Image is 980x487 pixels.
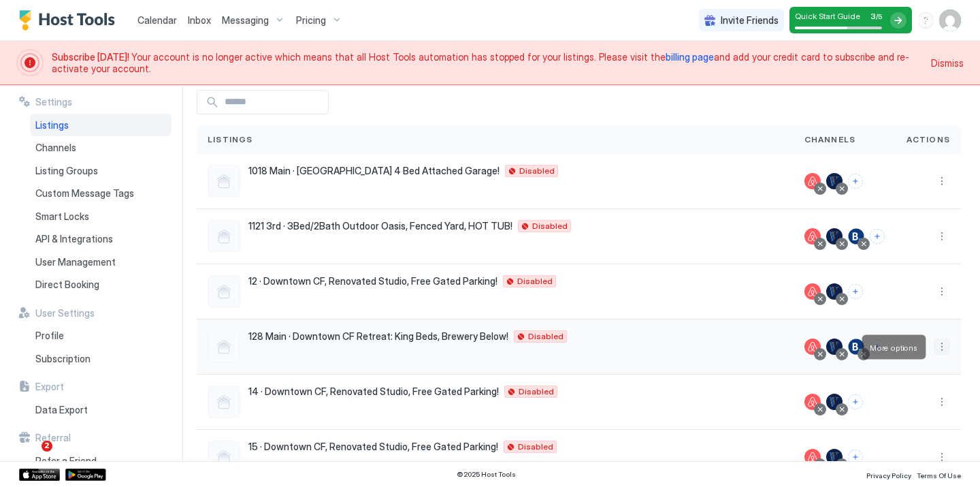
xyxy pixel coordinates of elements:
[876,12,882,21] span: / 5
[35,165,98,177] span: Listing Groups
[188,14,211,26] span: Inbox
[35,256,116,268] span: User Management
[296,14,326,27] span: Pricing
[222,14,269,27] span: Messaging
[35,233,113,245] span: API & Integrations
[917,471,961,480] span: Terms Of Use
[906,133,950,146] span: Actions
[137,14,177,26] span: Calendar
[30,205,171,228] a: Smart Locks
[30,251,171,274] a: User Management
[30,136,171,159] a: Channels
[30,159,171,183] a: Listing Groups
[934,228,950,245] button: More options
[934,173,950,189] div: menu
[934,283,950,300] div: menu
[848,450,863,465] button: Connect channels
[248,330,508,343] span: 128 Main · Downtown CF Retreat: King Beds, Brewery Below!
[795,11,860,21] span: Quick Start Guide
[208,133,253,146] span: Listings
[30,227,171,251] a: API & Integrations
[934,449,950,465] button: More options
[870,343,918,353] span: More options
[35,404,88,416] span: Data Export
[35,279,99,291] span: Direct Booking
[934,339,950,355] div: menu
[35,307,95,319] span: User Settings
[14,441,46,473] iframe: Intercom live chat
[870,11,876,21] span: 3
[52,51,923,75] span: Your account is no longer active which means that all Host Tools automation has stopped for your ...
[804,133,856,146] span: Channels
[457,470,516,479] span: © 2025 Host Tools
[19,469,60,481] a: App Store
[35,96,72,108] span: Settings
[666,51,714,63] a: billing page
[35,210,89,223] span: Smart Locks
[866,467,911,482] a: Privacy Policy
[248,386,499,398] span: 14 · Downtown CF, Renovated Studio, Free Gated Parking!
[934,449,950,465] div: menu
[30,182,171,205] a: Custom Message Tags
[934,283,950,300] button: More options
[30,273,171,296] a: Direct Booking
[30,347,171,371] a: Subscription
[848,174,863,189] button: Connect channels
[721,14,779,27] span: Invite Friends
[248,441,498,453] span: 15 · Downtown CF, Renovated Studio, Free Gated Parking!
[35,119,69,131] span: Listings
[931,56,964,70] div: Dismiss
[934,173,950,189] button: More options
[939,10,961,31] div: User profile
[137,13,177,27] a: Calendar
[52,51,131,63] span: Subscribe [DATE]!
[848,394,863,409] button: Connect channels
[35,432,71,444] span: Referral
[248,165,500,177] span: 1018 Main · [GEOGRAPHIC_DATA] 4 Bed Attached Garage!
[30,114,171,137] a: Listings
[219,91,328,114] input: Input Field
[934,339,950,355] button: More options
[934,394,950,410] button: More options
[248,275,497,287] span: 12 · Downtown CF, Renovated Studio, Free Gated Parking!
[917,467,961,482] a: Terms Of Use
[30,450,171,473] a: Refer a Friend
[934,228,950,245] div: menu
[848,284,863,299] button: Connect channels
[248,220,512,232] span: 1121 3rd · 3Bed/2Bath Outdoor Oasis, Fenced Yard, HOT TUB!
[188,13,211,27] a: Inbox
[934,394,950,410] div: menu
[65,469,106,481] a: Google Play Store
[19,10,121,31] a: Host Tools Logo
[870,229,885,244] button: Connect channels
[35,330,64,342] span: Profile
[866,471,911,480] span: Privacy Policy
[35,455,97,467] span: Refer a Friend
[30,324,171,347] a: Profile
[42,441,52,452] span: 2
[917,12,934,29] div: menu
[35,353,91,365] span: Subscription
[35,187,134,200] span: Custom Message Tags
[30,398,171,422] a: Data Export
[35,381,64,393] span: Export
[35,142,76,154] span: Channels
